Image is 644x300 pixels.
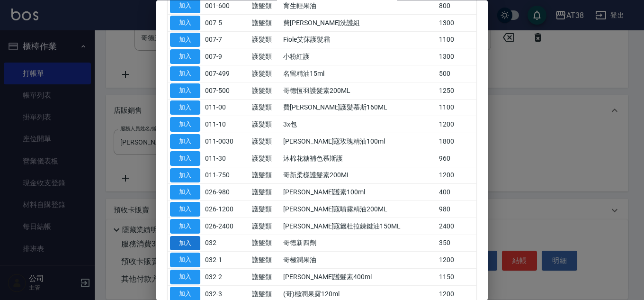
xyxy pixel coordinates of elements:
button: 加入 [170,118,200,132]
td: 980 [437,201,476,218]
td: 護髮類 [250,201,281,218]
button: 加入 [170,168,200,183]
td: 名留精油15ml [281,65,437,82]
td: 護髮類 [250,48,281,65]
td: 400 [437,184,476,201]
td: 007-9 [203,48,250,65]
td: 哥新柔樣護髮素200ML [281,167,437,184]
td: [PERSON_NAME]護素100ml [281,184,437,201]
td: 護髮類 [250,65,281,82]
td: 011-00 [203,100,250,117]
td: 500 [437,65,476,82]
td: [PERSON_NAME]寇噴霧精油200ML [281,201,437,218]
td: 032-2 [203,269,250,286]
td: 護髮類 [250,235,281,252]
button: 加入 [170,67,200,82]
td: Fiole艾莯護髮霜 [281,32,437,49]
button: 加入 [170,100,200,115]
td: 哥德恆羽護髮素200ML [281,82,437,100]
button: 加入 [170,50,200,64]
td: 護髮類 [250,15,281,32]
td: 007-499 [203,65,250,82]
td: 費[PERSON_NAME]護髮慕斯160ML [281,100,437,117]
td: [PERSON_NAME]護髮素400ml [281,269,437,286]
td: 1200 [437,116,476,133]
td: 1200 [437,167,476,184]
button: 加入 [170,270,200,285]
button: 加入 [170,151,200,166]
button: 加入 [170,202,200,217]
button: 加入 [170,185,200,200]
td: 3x包 [281,116,437,133]
button: 加入 [170,33,200,47]
td: 哥徳新四劑 [281,235,437,252]
td: 護髮類 [250,32,281,49]
td: 011-0030 [203,133,250,150]
td: 1300 [437,48,476,65]
td: 007-500 [203,82,250,100]
button: 加入 [170,16,200,30]
td: 007-5 [203,15,250,32]
td: 1100 [437,32,476,49]
td: 護髮類 [250,82,281,100]
td: 護髮類 [250,184,281,201]
button: 加入 [170,253,200,268]
td: 007-7 [203,32,250,49]
td: 護髮類 [250,133,281,150]
td: [PERSON_NAME]寇籤杜拉鍊鍵油150ML [281,218,437,235]
td: 1800 [437,133,476,150]
td: 960 [437,150,476,167]
td: 1100 [437,100,476,117]
td: 護髮類 [250,116,281,133]
td: 費[PERSON_NAME]洗護組 [281,15,437,32]
button: 加入 [170,236,200,251]
button: 加入 [170,135,200,149]
td: 小粉紅護 [281,48,437,65]
td: 032-1 [203,252,250,269]
td: 護髮類 [250,150,281,167]
td: 011-30 [203,150,250,167]
td: 護髮類 [250,167,281,184]
td: 護髮類 [250,100,281,117]
td: 1150 [437,269,476,286]
td: 護髮類 [250,269,281,286]
button: 加入 [170,219,200,234]
td: [PERSON_NAME]寇玫瑰精油100ml [281,133,437,150]
td: 1200 [437,252,476,269]
td: 011-10 [203,116,250,133]
td: 350 [437,235,476,252]
td: 護髮類 [250,218,281,235]
td: 哥極潤果油 [281,252,437,269]
button: 加入 [170,83,200,98]
td: 026-2400 [203,218,250,235]
td: 2400 [437,218,476,235]
td: 026-980 [203,184,250,201]
td: 1300 [437,15,476,32]
td: 護髮類 [250,252,281,269]
td: 011-750 [203,167,250,184]
td: 032 [203,235,250,252]
td: 026-1200 [203,201,250,218]
td: 1250 [437,82,476,100]
td: 沐棉花糖補色慕斯護 [281,150,437,167]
